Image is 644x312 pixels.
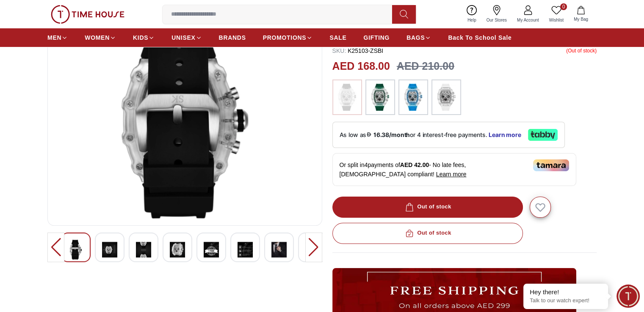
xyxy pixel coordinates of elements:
a: GIFTING [363,30,390,45]
span: BAGS [406,33,425,42]
img: Kenneth Scott Men's Multi Function Ivory Dial Watch - K25103-ZSBI [238,240,253,260]
h2: AED 168.00 [332,58,390,74]
span: GIFTING [363,33,390,42]
div: Or split in 4 payments of - No late fees, [DEMOGRAPHIC_DATA] compliant! [332,153,576,186]
a: WOMEN [85,30,116,45]
a: Back To School Sale [448,30,511,45]
a: PROMOTIONS [263,30,313,45]
span: Our Stores [483,17,510,23]
img: Kenneth Scott Men's Multi Function Ivory Dial Watch - K25103-ZSBI [68,240,83,260]
span: KIDS [133,33,148,42]
span: UNISEX [171,33,195,42]
a: KIDS [133,30,155,45]
img: Kenneth Scott Men's Multi Function Ivory Dial Watch - K25103-ZSBI [170,240,185,260]
p: Talk to our watch expert! [530,297,602,304]
button: My Bag [569,4,593,24]
a: 0Wishlist [544,3,569,25]
p: ( Out of stock ) [566,47,597,55]
div: Chat Widget [616,285,640,308]
img: Tamara [533,159,569,171]
span: My Account [514,17,542,23]
span: Help [464,17,480,23]
span: Wishlist [546,17,567,23]
img: ... [51,5,124,24]
a: SALE [329,30,346,45]
span: My Bag [570,16,591,22]
a: UNISEX [171,30,202,45]
h3: AED 210.00 [397,58,454,74]
span: SKU : [332,47,346,54]
img: Kenneth Scott Men's Multi Function Ivory Dial Watch - K25103-ZSBI [55,16,315,219]
span: MEN [47,33,61,42]
p: K25103-ZSBI [332,47,384,55]
img: Kenneth Scott Men's Multi Function Ivory Dial Watch - K25103-ZSBI [102,240,117,260]
img: Kenneth Scott Men's Multi Function Ivory Dial Watch - K25103-ZSBI [271,240,287,260]
div: Hey there! [530,288,602,296]
span: BRANDS [219,33,246,42]
a: Help [462,3,481,25]
span: WOMEN [85,33,110,42]
span: Learn more [436,171,467,178]
img: ... [337,84,358,111]
span: Back To School Sale [448,33,511,42]
a: BAGS [406,30,431,45]
img: Kenneth Scott Men's Multi Function Ivory Dial Watch - K25103-ZSBI [136,240,151,260]
a: Our Stores [481,3,512,25]
a: BRANDS [219,30,246,45]
img: ... [436,84,457,111]
span: SALE [329,33,346,42]
img: ... [403,84,424,111]
img: Kenneth Scott Men's Multi Function Ivory Dial Watch - K25103-ZSBI [204,240,219,260]
span: AED 42.00 [400,161,429,168]
a: MEN [47,30,68,45]
img: ... [370,84,391,111]
span: PROMOTIONS [263,33,307,42]
span: 0 [560,3,567,10]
